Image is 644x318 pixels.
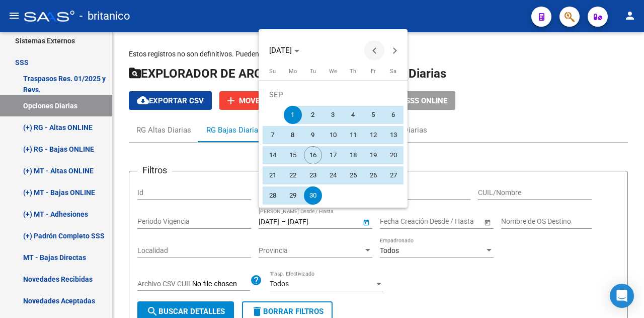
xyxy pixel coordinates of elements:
[284,126,302,144] span: 8
[343,165,363,185] button: September 25, 2025
[283,185,303,206] button: September 29, 2025
[265,41,303,59] button: Choose month and year
[283,145,303,165] button: September 15, 2025
[264,166,282,184] span: 21
[284,146,302,164] span: 15
[284,186,302,205] span: 29
[284,106,302,124] span: 1
[304,126,322,144] span: 9
[283,105,303,125] button: September 1, 2025
[304,106,322,124] span: 2
[304,146,322,164] span: 16
[303,105,323,125] button: September 2, 2025
[364,106,382,124] span: 5
[283,125,303,145] button: September 8, 2025
[323,105,343,125] button: September 3, 2025
[384,166,403,184] span: 27
[324,146,342,164] span: 17
[344,166,362,184] span: 25
[344,126,362,144] span: 11
[384,146,403,164] span: 20
[383,165,404,185] button: September 27, 2025
[303,185,323,206] button: September 30, 2025
[383,145,404,165] button: September 20, 2025
[310,68,316,75] span: Tu
[363,145,383,165] button: September 19, 2025
[263,185,283,206] button: September 28, 2025
[263,125,283,145] button: September 7, 2025
[343,125,363,145] button: September 11, 2025
[324,106,342,124] span: 3
[610,284,634,308] div: Open Intercom Messenger
[350,68,356,75] span: Th
[363,165,383,185] button: September 26, 2025
[303,145,323,165] button: September 16, 2025
[383,125,404,145] button: September 13, 2025
[383,105,404,125] button: September 6, 2025
[344,146,362,164] span: 18
[283,165,303,185] button: September 22, 2025
[264,146,282,164] span: 14
[364,146,382,164] span: 19
[343,145,363,165] button: September 18, 2025
[384,106,403,124] span: 6
[269,46,292,55] span: [DATE]
[263,165,283,185] button: September 21, 2025
[304,186,322,205] span: 30
[344,106,362,124] span: 4
[303,125,323,145] button: September 9, 2025
[384,40,405,60] button: Next month
[364,126,382,144] span: 12
[303,165,323,185] button: September 23, 2025
[364,166,382,184] span: 26
[323,125,343,145] button: September 10, 2025
[264,126,282,144] span: 7
[329,68,337,75] span: We
[364,40,384,60] button: Previous month
[384,126,403,144] span: 13
[324,126,342,144] span: 10
[289,68,297,75] span: Mo
[390,68,396,75] span: Sa
[284,166,302,184] span: 22
[363,125,383,145] button: September 12, 2025
[304,166,322,184] span: 23
[371,68,376,75] span: Fr
[263,145,283,165] button: September 14, 2025
[343,105,363,125] button: September 4, 2025
[323,165,343,185] button: September 24, 2025
[323,145,343,165] button: September 17, 2025
[263,85,404,105] td: SEP
[269,68,276,75] span: Su
[363,105,383,125] button: September 5, 2025
[324,166,342,184] span: 24
[264,186,282,205] span: 28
